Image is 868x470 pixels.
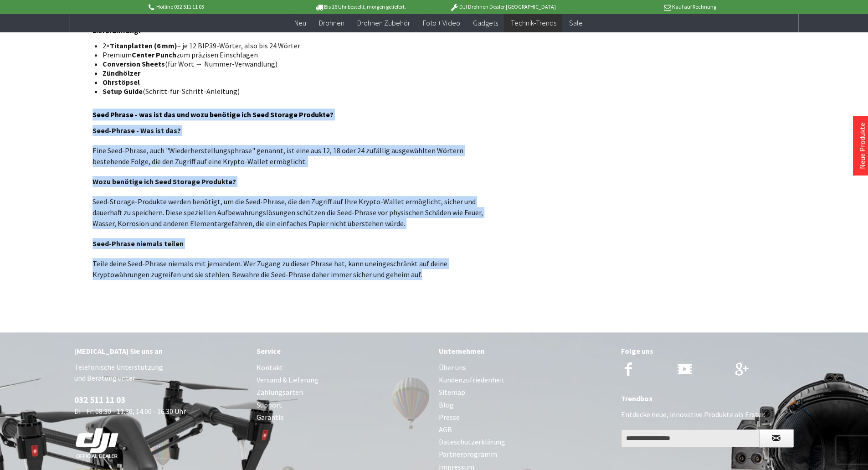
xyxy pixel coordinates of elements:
p: DJI Drohnen Dealer [GEOGRAPHIC_DATA] [431,1,574,12]
a: Blog [439,399,612,411]
button: Newsletter abonnieren [759,429,794,447]
span: Foto + Video [423,18,460,27]
a: Dateschutzerklärung [439,436,612,448]
li: Premium zum präzisen Einschlagen [103,50,482,59]
img: white-dji-schweiz-logo-official_140x140.png [74,428,120,459]
a: Technik-Trends [504,14,562,32]
span: Drohnen Zubehör [357,18,410,27]
strong: Zündhölzer [103,68,140,77]
li: (für Wort → Nummer-Verwandlung) [103,59,482,68]
span: Sale [569,18,582,27]
div: Service [257,345,430,357]
span: Gadgets [473,18,498,27]
a: Garantie [257,411,430,424]
p: Entdecke neue, innovative Produkte als Erster. [621,409,794,420]
a: Drohnen Zubehör [351,14,416,32]
li: (Schritt-für-Schritt-Anleitung) [103,87,482,96]
a: Kundenzufriedenheit [439,374,612,386]
a: 032 511 11 03 [74,394,125,405]
strong: Seed Phrase - was ist das und wozu benötige ich Seed Storage Produkte? [92,110,334,119]
strong: Setup Guide [103,87,143,96]
a: AGB [439,424,612,436]
p: Kauf auf Rechnung [574,1,716,12]
strong: Seed-Phrase - Was ist das? [92,126,181,135]
strong: Seed-Phrase niemals teilen [92,239,184,248]
a: Zahlungsarten [257,386,430,398]
strong: Center Punch [132,50,176,59]
a: Foto + Video [416,14,466,32]
a: Partnerprogramm [439,448,612,460]
p: Hotline 032 511 11 03 [147,1,289,12]
span: Teile deine Seed-Phrase niemals mit jemandem. Wer Zugang zu dieser Phrase hat, kann uneingeschrän... [92,259,447,279]
a: Kontakt [257,362,430,374]
a: Neu [288,14,313,32]
span: Technik-Trends [510,18,556,27]
div: Folge uns [621,345,794,357]
div: [MEDICAL_DATA] Sie uns an [74,345,247,357]
p: Bis 16 Uhr bestellt, morgen geliefert. [289,1,431,12]
a: Neue Produkte [858,123,867,169]
a: Drohnen [313,14,351,32]
a: Sitemap [439,386,612,398]
div: Unternehmen [439,345,612,357]
a: Presse [439,411,612,424]
a: Versand & Lieferung [257,374,430,386]
strong: Wozu benötige ich Seed Storage Produkte? [92,177,236,186]
input: Ihre E-Mail Adresse [621,429,760,447]
span: Eine Seed-Phrase, auch "Wiederherstellungsphrase" genannt, ist eine aus 12, 18 oder 24 zufällig a... [92,146,463,166]
a: Sale [562,14,589,32]
span: Drohnen [319,18,344,27]
div: Trendbox [621,393,794,404]
strong: Titanplatten (6 mm) [110,41,177,50]
a: Gadgets [466,14,504,32]
span: Seed-Storage-Produkte werden benötigt, um die Seed-Phrase, die den Zugriff auf Ihre Krypto-Wallet... [92,197,483,228]
strong: Ohrstöpsel [103,77,140,87]
span: Neu [294,18,306,27]
li: 2× – je 12 BIP39-Wörter, also bis 24 Wörter [103,41,482,50]
a: Support [257,399,430,411]
strong: Conversion Sheets [103,59,165,68]
a: Über uns [439,362,612,374]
